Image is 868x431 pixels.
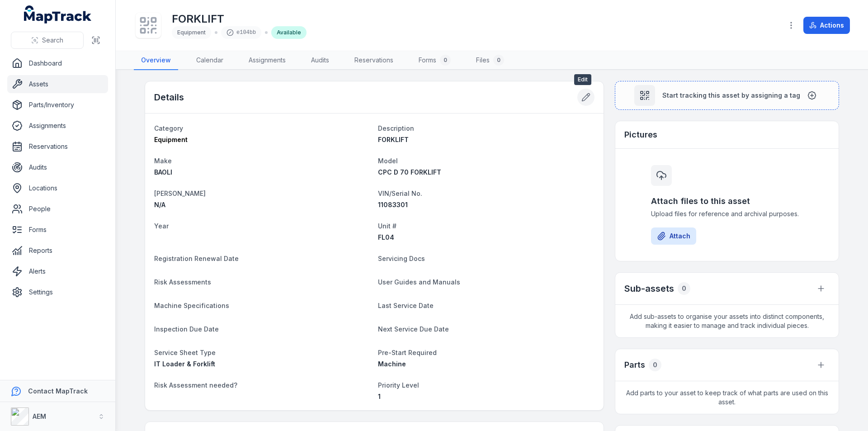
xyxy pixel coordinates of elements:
[7,75,108,93] a: Assets
[154,136,188,143] span: Equipment
[649,359,661,371] div: 0
[7,179,108,197] a: Locations
[624,128,657,141] h3: Pictures
[378,233,394,241] span: FL04
[172,12,307,26] h1: FORKLIFT
[7,158,108,176] a: Audits
[177,29,206,36] span: Equipment
[378,157,398,165] span: Model
[24,5,92,24] a: MapTrack
[378,136,409,143] span: FORKLIFT
[378,168,441,176] span: CPC D 70 FORKLIFT
[271,26,307,39] div: Available
[154,201,165,208] span: N/A
[378,222,396,230] span: Unit #
[7,96,108,114] a: Parts/Inventory
[615,81,839,110] button: Start tracking this asset by assigning a tag
[624,282,674,295] h2: Sub-assets
[154,168,172,176] span: BAOLI
[134,51,178,70] a: Overview
[7,54,108,72] a: Dashboard
[378,393,381,400] span: 1
[411,51,458,70] a: Forms0
[154,124,183,132] span: Category
[651,227,696,245] button: Attach
[803,17,850,34] button: Actions
[154,381,237,389] span: Risk Assessment needed?
[189,51,231,70] a: Calendar
[154,325,219,333] span: Inspection Due Date
[615,305,839,337] span: Add sub-assets to organise your assets into distinct components, making it easier to manage and t...
[574,74,591,85] span: Edit
[624,359,645,371] h3: Parts
[469,51,511,70] a: Files0
[7,283,108,301] a: Settings
[7,262,108,280] a: Alerts
[378,189,422,197] span: VIN/Serial No.
[42,36,63,45] span: Search
[154,255,239,262] span: Registration Renewal Date
[440,55,451,66] div: 0
[7,200,108,218] a: People
[154,189,206,197] span: [PERSON_NAME]
[154,302,229,309] span: Machine Specifications
[651,195,803,208] h3: Attach files to this asset
[11,32,84,49] button: Search
[7,221,108,239] a: Forms
[154,91,184,104] h2: Details
[304,51,336,70] a: Audits
[347,51,401,70] a: Reservations
[221,26,261,39] div: e104bb
[378,349,437,356] span: Pre-Start Required
[154,278,211,286] span: Risk Assessments
[678,282,690,295] div: 0
[241,51,293,70] a: Assignments
[378,201,408,208] span: 11083301
[7,242,108,260] a: Reports
[378,360,406,368] span: Machine
[378,255,425,262] span: Servicing Docs
[7,117,108,135] a: Assignments
[154,222,169,230] span: Year
[378,124,414,132] span: Description
[378,325,449,333] span: Next Service Due Date
[28,387,88,395] strong: Contact MapTrack
[378,302,434,309] span: Last Service Date
[154,157,172,165] span: Make
[651,209,803,218] span: Upload files for reference and archival purposes.
[33,412,46,420] strong: AEM
[615,381,839,414] span: Add parts to your asset to keep track of what parts are used on this asset.
[493,55,504,66] div: 0
[378,278,460,286] span: User Guides and Manuals
[154,360,215,368] span: IT Loader & Forklift
[154,349,216,356] span: Service Sheet Type
[7,137,108,156] a: Reservations
[378,381,419,389] span: Priority Level
[662,91,800,100] span: Start tracking this asset by assigning a tag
